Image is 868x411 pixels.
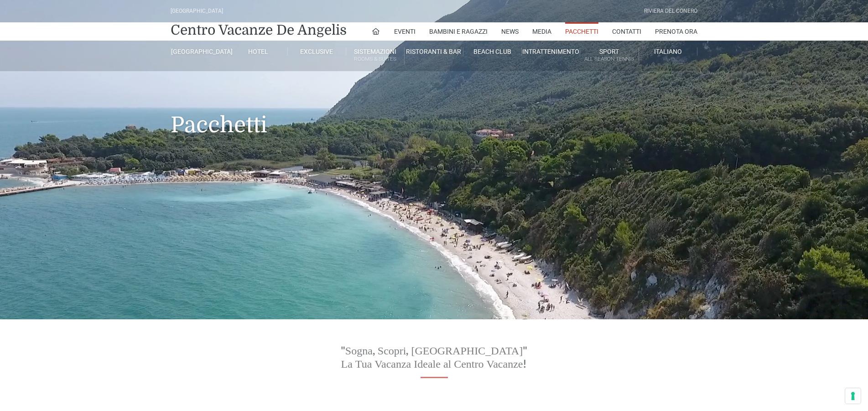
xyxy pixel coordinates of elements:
[655,22,697,41] a: Prenota Ora
[522,47,580,56] a: Intrattenimento
[306,345,562,371] h3: "Sogna, Scopri, [GEOGRAPHIC_DATA]" La Tua Vacanza Ideale al Centro Vacanze!
[644,7,697,16] div: Riviera Del Conero
[580,47,639,64] a: SportAll Season Tennis
[288,47,346,56] a: Exclusive
[463,47,522,56] a: Beach Club
[171,21,347,39] a: Centro Vacanze De Angelis
[171,7,223,16] div: [GEOGRAPHIC_DATA]
[565,22,598,41] a: Pacchetti
[346,55,404,63] small: Rooms & Suites
[654,48,682,55] span: Italiano
[405,47,463,56] a: Ristoranti & Bar
[639,47,697,56] a: Italiano
[229,47,287,56] a: Hotel
[532,22,551,41] a: Media
[612,22,641,41] a: Contatti
[171,47,229,56] a: [GEOGRAPHIC_DATA]
[394,22,416,41] a: Eventi
[501,22,519,41] a: News
[580,55,638,63] small: All Season Tennis
[346,47,405,64] a: SistemazioniRooms & Suites
[845,388,861,404] button: Le tue preferenze relative al consenso per le tecnologie di tracciamento
[171,71,697,151] h1: Pacchetti
[429,22,488,41] a: Bambini e Ragazzi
